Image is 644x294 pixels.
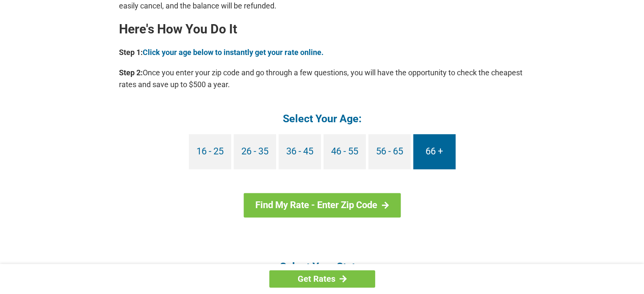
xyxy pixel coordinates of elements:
a: Click your age below to instantly get your rate online. [143,48,323,57]
a: 46 - 55 [323,134,366,169]
p: Once you enter your zip code and go through a few questions, you will have the opportunity to che... [119,67,525,91]
a: 16 - 25 [189,134,231,169]
a: 56 - 65 [368,134,411,169]
a: Find My Rate - Enter Zip Code [243,193,401,217]
a: 36 - 45 [279,134,321,169]
b: Step 1: [119,48,143,57]
a: 66 + [413,134,456,169]
h4: Select Your State: [119,260,525,274]
a: Get Rates [269,270,375,288]
b: Step 2: [119,68,143,77]
h4: Select Your Age: [119,112,525,126]
h2: Here's How You Do It [119,22,525,36]
a: 26 - 35 [234,134,276,169]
